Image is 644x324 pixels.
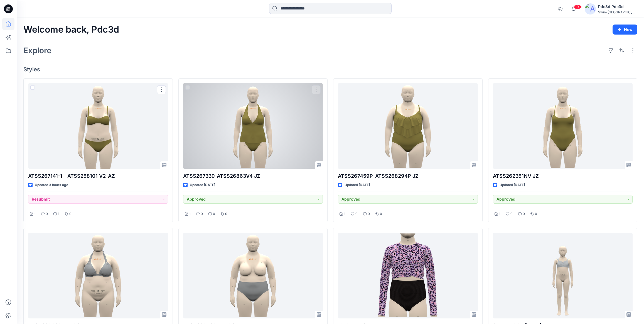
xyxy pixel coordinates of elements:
a: AJCAG26600W-T GC [28,233,168,318]
p: ATSS267141-1 _ ATSS258101 V2_AZ [28,172,168,180]
h2: Explore [23,46,51,55]
p: 0 [69,211,72,217]
p: 1 [58,211,59,217]
p: 0 [46,211,48,217]
p: Updated [DATE] [190,182,215,188]
button: New [613,25,637,35]
a: ATSS267339_ATSS26863V4 JZ [183,83,323,169]
span: 99+ [573,5,582,9]
p: 0 [510,211,513,217]
a: ATSS262351NV JZ [493,83,633,169]
div: Swim [GEOGRAPHIC_DATA] [598,10,637,14]
p: ATSS267459P_ATSS268294P JZ [338,172,478,180]
p: ATSS262351NV JZ [493,172,633,180]
p: 0 [225,211,227,217]
p: 1 [499,211,500,217]
p: 0 [535,211,537,217]
p: Updated 3 hours ago [35,182,68,188]
h4: Styles [23,66,637,73]
img: avatar [585,3,596,14]
p: 0 [523,211,525,217]
p: 1 [189,211,191,217]
p: 0 [213,211,215,217]
p: 0 [201,211,203,217]
a: 87KEY1 GSA 2025.8.7 [493,233,633,318]
p: Updated [DATE] [500,182,525,188]
p: 0 [368,211,370,217]
h2: Welcome back, Pdc3d [23,25,119,35]
p: 0 [355,211,358,217]
p: Updated [DATE] [345,182,370,188]
p: ATSS267339_ATSS26863V4 JZ [183,172,323,180]
p: 1 [344,211,345,217]
div: Pdc3d Pdc3d [598,3,637,10]
a: PID35YXZ9_dt [338,233,478,318]
a: ATSS267459P_ATSS268294P JZ [338,83,478,169]
p: 1 [34,211,36,217]
p: 0 [380,211,382,217]
a: ATSS267141-1 _ ATSS258101 V2_AZ [28,83,168,169]
a: AJCAG26800W-T GC [183,233,323,318]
